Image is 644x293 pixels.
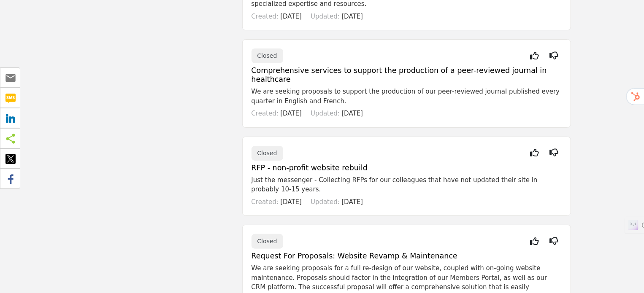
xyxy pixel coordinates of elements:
[311,13,340,20] span: Updated:
[257,238,277,245] span: Closed
[530,56,539,56] i: Interested
[550,153,559,153] i: Not Interested
[311,110,340,117] span: Updated:
[530,241,539,242] i: Interested
[280,198,302,206] span: [DATE]
[252,252,562,261] h5: Request For Proposals: Website Revamp & Maintenance
[530,153,539,153] i: Interested
[341,198,363,206] span: [DATE]
[341,13,363,20] span: [DATE]
[252,13,279,20] span: Created:
[252,87,562,106] p: We are seeking proposals to support the production of our peer-reviewed journal published every q...
[257,52,277,59] span: Closed
[280,13,302,20] span: [DATE]
[550,241,559,242] i: Not Interested
[550,56,559,56] i: Not Interested
[252,164,562,172] h5: RFP - non-profit website rebuild
[252,175,562,194] p: Just the messenger - Collecting RFPs for our colleagues that have not updated their site in proba...
[311,198,340,206] span: Updated:
[252,198,279,206] span: Created:
[280,110,302,117] span: [DATE]
[252,110,279,117] span: Created:
[257,150,277,156] span: Closed
[252,66,562,84] h5: Comprehensive services to support the production of a peer-reviewed journal in healthcare
[341,110,363,117] span: [DATE]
